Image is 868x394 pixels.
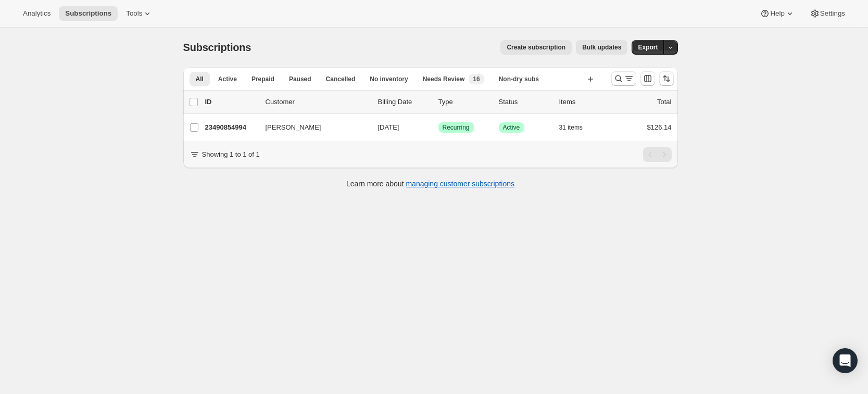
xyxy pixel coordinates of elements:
button: Tools [120,6,159,21]
span: Needs Review [423,75,465,83]
span: Prepaid [251,75,274,83]
span: Active [218,75,237,83]
button: Bulk updates [576,40,627,55]
div: IDCustomerBilling DateTypeStatusItemsTotal [205,97,672,107]
p: Learn more about [346,179,514,189]
span: Export [638,43,658,52]
span: Analytics [23,9,51,18]
span: Recurring [443,123,470,132]
button: Create new view [582,72,599,86]
button: Settings [803,6,851,21]
span: No inventory [370,75,408,83]
a: managing customer subscriptions [406,180,514,188]
p: Status [499,97,551,107]
button: Customize table column order and visibility [640,71,655,86]
span: Subscriptions [183,42,251,53]
span: Cancelled [326,75,356,83]
button: Analytics [17,6,57,21]
div: Open Intercom Messenger [833,348,858,373]
span: All [196,75,204,83]
button: Create subscription [500,40,572,55]
span: [DATE] [378,123,399,131]
span: Tools [126,9,142,18]
span: Subscriptions [65,9,111,18]
div: Items [559,97,611,107]
span: Paused [289,75,311,83]
p: Showing 1 to 1 of 1 [202,149,260,160]
p: ID [205,97,257,107]
div: 23490854994[PERSON_NAME][DATE]SuccessRecurringSuccessActive31 items$126.14 [205,120,672,135]
button: Search and filter results [611,71,636,86]
button: Help [753,6,801,21]
span: [PERSON_NAME] [266,122,321,133]
span: Create subscription [507,43,565,52]
button: Sort the results [659,71,674,86]
p: Total [657,97,671,107]
span: Non-dry subs [499,75,539,83]
span: Help [770,9,784,18]
div: Type [438,97,490,107]
button: Export [632,40,664,55]
span: Settings [820,9,845,18]
span: 16 [473,75,480,83]
span: 31 items [559,123,583,132]
button: [PERSON_NAME] [259,119,363,136]
span: Active [503,123,520,132]
span: Bulk updates [582,43,621,52]
p: 23490854994 [205,122,257,133]
button: Subscriptions [59,6,118,21]
button: 31 items [559,120,594,135]
span: $126.14 [647,123,672,131]
p: Billing Date [378,97,430,107]
p: Customer [266,97,370,107]
nav: Pagination [643,147,672,162]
